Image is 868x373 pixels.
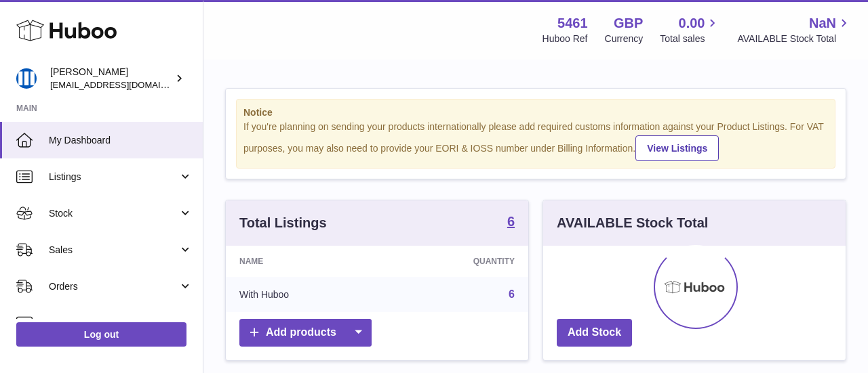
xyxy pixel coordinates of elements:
td: With Huboo [226,277,385,312]
strong: 6 [507,215,515,228]
span: NaN [809,14,836,32]
h3: AVAILABLE Stock Total [557,214,708,232]
span: Usage [49,317,193,330]
a: 0.00 Total sales [660,14,720,45]
span: My Dashboard [49,134,193,147]
strong: 5461 [557,14,588,32]
a: Add products [239,319,372,347]
strong: Notice [243,106,828,119]
span: Sales [49,244,178,257]
a: 6 [509,288,515,300]
span: 0.00 [679,14,705,32]
strong: GBP [614,14,643,32]
span: Total sales [660,32,720,45]
h3: Total Listings [239,214,327,232]
div: If you're planning on sending your products internationally please add required customs informati... [243,120,828,161]
span: Stock [49,207,178,220]
div: [PERSON_NAME] [50,66,172,91]
div: Currency [605,32,644,45]
a: Log out [16,322,186,347]
span: Listings [49,171,178,183]
th: Name [226,246,385,277]
th: Quantity [385,246,528,277]
a: 6 [507,215,515,231]
a: NaN AVAILABLE Stock Total [737,14,852,45]
span: Orders [49,280,178,293]
a: View Listings [635,135,719,161]
img: internalAdmin-5461@internal.huboo.com [16,68,37,89]
a: Add Stock [557,319,632,347]
span: [EMAIL_ADDRESS][DOMAIN_NAME] [50,79,199,90]
span: AVAILABLE Stock Total [737,32,852,45]
div: Huboo Ref [542,32,588,45]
